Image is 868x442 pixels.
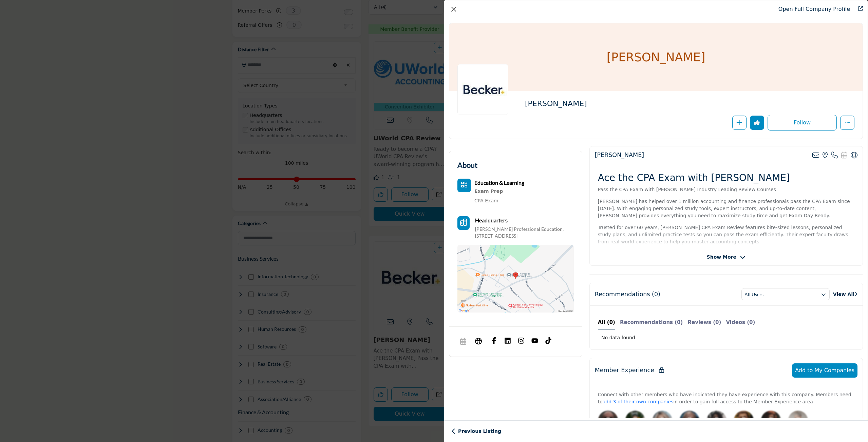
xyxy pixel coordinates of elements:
[518,337,525,344] img: Instagram
[652,410,673,431] img: image
[853,5,863,13] a: Redirect to becker
[598,186,854,193] p: Pass the CPA Exam with [PERSON_NAME] Industry Leading Review Courses
[750,116,764,130] button: Redirect to login page
[768,115,837,130] button: Redirect to login
[457,179,471,192] button: Category Icon
[625,410,645,431] div: Please rate 5 companies to connect with members.
[734,410,754,431] div: Please rate 5 companies to connect with members.
[744,291,763,298] h3: All Users
[598,172,854,184] h2: Ace the CPA Exam with [PERSON_NAME]
[706,410,727,431] img: image
[706,410,727,431] div: Please rate 5 companies to connect with members.
[504,337,511,344] img: LinkedIn
[741,288,830,300] button: All Users
[788,410,808,431] img: image
[598,198,854,219] p: [PERSON_NAME] has helped over 1 million accounting and finance professionals pass the CPA Exam si...
[620,319,683,325] b: Recommendations (0)
[652,410,673,431] div: Please rate 5 companies to connect with members.
[601,334,635,341] span: No data found
[598,224,854,245] p: Trusted for over 60 years, [PERSON_NAME] CPA Exam Review features bite-sized lessons, personalize...
[457,216,470,230] button: Headquarter icon
[449,4,458,14] button: Close
[451,428,501,435] a: Previous Listing
[707,254,736,261] span: Show More
[475,226,574,239] p: [PERSON_NAME] Professional Education, [STREET_ADDRESS]
[595,152,644,159] h2: Becker
[474,180,524,186] a: Education & Learning
[598,319,615,325] b: All (0)
[474,187,524,196] a: Exam Prep
[598,391,854,405] p: Connect with other members who have indicated they have experience with this company. Members nee...
[833,291,857,298] a: View All
[679,410,700,431] div: Please rate 5 companies to connect with members.
[525,99,712,108] h2: [PERSON_NAME]
[595,291,660,298] h2: Recommendations (0)
[778,6,850,12] a: Redirect to becker
[625,410,645,431] img: image
[475,216,508,224] b: Headquarters
[531,337,538,344] img: YouTube
[679,410,700,431] img: image
[598,410,618,431] div: Please rate 5 companies to connect with members.
[788,410,808,431] div: Please rate 5 companies to connect with members.
[734,410,754,431] img: image
[474,179,524,186] b: Education & Learning
[603,399,674,404] a: add 3 of their own companies
[732,116,747,130] button: Redirect to login page
[457,245,574,313] img: Location Map
[792,363,857,378] button: Add to My Companies
[491,337,497,344] img: Facebook
[726,319,755,325] b: Videos (0)
[840,116,854,130] button: More Options
[545,337,552,344] img: TicTok
[761,410,781,431] img: image
[598,410,618,431] img: image
[595,367,664,374] h2: Member Experience
[457,64,508,115] img: becker logo
[457,159,477,170] h2: About
[607,23,705,91] h1: [PERSON_NAME]
[761,410,781,431] div: Please rate 5 companies to connect with members.
[687,319,721,325] b: Reviews (0)
[795,367,854,374] span: Add to My Companies
[474,198,498,203] a: CPA Exam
